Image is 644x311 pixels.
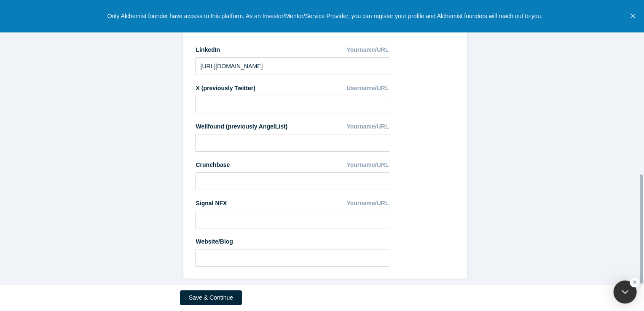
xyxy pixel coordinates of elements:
[346,119,390,134] div: Yourname/URL
[180,290,242,305] button: Save & Continue
[346,81,390,96] div: Username/URL
[195,158,230,169] label: Crunchbase
[346,43,390,57] div: Yourname/URL
[195,196,227,208] label: Signal NFX
[195,119,288,131] label: Wellfound (previously AngelList)
[346,196,390,211] div: Yourname/URL
[346,158,390,172] div: Yourname/URL
[107,12,543,21] p: Only Alchemist founder have access to this platform. As an Investor/Mentor/Service Provider, you ...
[195,234,233,246] label: Website/Blog
[195,43,220,54] label: LinkedIn
[195,81,255,93] label: X (previously Twitter)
